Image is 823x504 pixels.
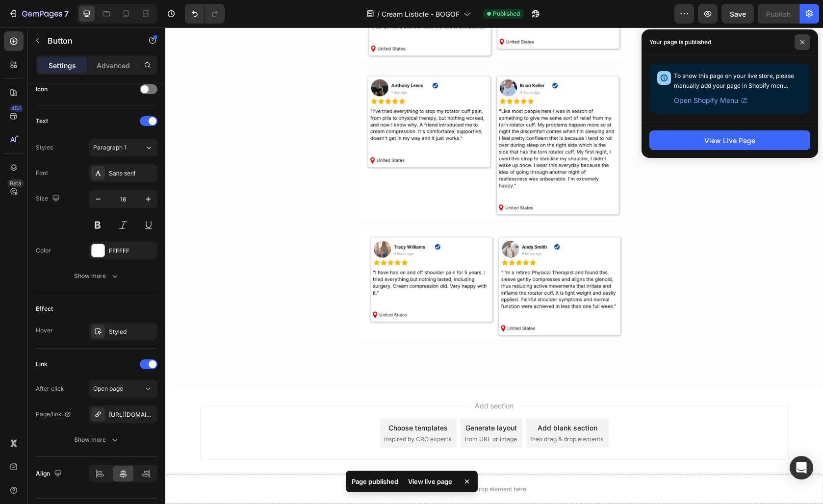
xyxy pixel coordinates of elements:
[721,4,754,24] button: Save
[36,304,53,313] div: Effect
[36,326,53,335] div: Hover
[704,135,755,146] div: View Live Page
[9,104,24,112] div: 450
[165,27,823,504] iframe: Design area
[36,85,48,94] div: Icon
[196,45,462,192] img: gempages_571310597979767680-51e833f6-523b-4900-a7d2-671957661171.png
[89,139,157,156] button: Paragraph 1
[93,385,123,392] span: Open page
[758,4,799,24] button: Publish
[49,60,76,71] p: Settings
[48,35,131,47] p: Button
[306,373,352,383] span: Add section
[223,395,283,405] div: Choose templates
[36,117,48,126] div: Text
[74,271,120,281] div: Show more
[36,431,157,449] button: Show more
[36,467,64,480] div: Align
[109,328,155,336] div: Styled
[36,143,53,152] div: Styles
[36,360,48,369] div: Link
[64,8,69,20] p: 7
[109,410,155,419] div: [URL][DOMAIN_NAME]
[196,204,462,313] img: gempages_571310597979767680-4fbc4462-b2e9-4747-b69c-1fde8bc077a4.png
[309,458,361,466] div: Drop element here
[36,410,72,419] div: Page/link
[382,9,460,19] span: Cream Listicle - BOGOF
[352,477,398,486] p: Page published
[185,4,225,24] div: Undo/Redo
[74,435,120,445] div: Show more
[377,9,380,19] span: /
[493,9,520,18] span: Published
[219,407,286,416] span: inspired by CRO experts
[730,10,746,18] span: Save
[372,395,432,405] div: Add blank section
[109,169,155,178] div: Sans-serif
[649,37,711,47] p: Your page is published
[97,60,130,71] p: Advanced
[766,9,791,19] div: Publish
[649,130,810,150] button: View Live Page
[36,267,157,285] button: Show more
[402,475,458,488] div: View live page
[299,407,352,416] span: from URL or image
[93,143,127,152] span: Paragraph 1
[89,380,157,398] button: Open page
[36,246,51,255] div: Color
[674,72,794,89] span: To show this page on your live store, please manually add your page in Shopify menu.
[300,395,352,405] div: Generate layout
[674,95,738,106] span: Open Shopify Menu
[109,247,155,255] div: FFFFFF
[790,456,813,479] div: Open Intercom Messenger
[36,192,62,205] div: Size
[36,384,64,393] div: After click
[7,179,24,187] div: Beta
[36,169,48,177] div: Font
[4,4,73,24] button: 7
[365,407,438,416] span: then drag & drop elements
